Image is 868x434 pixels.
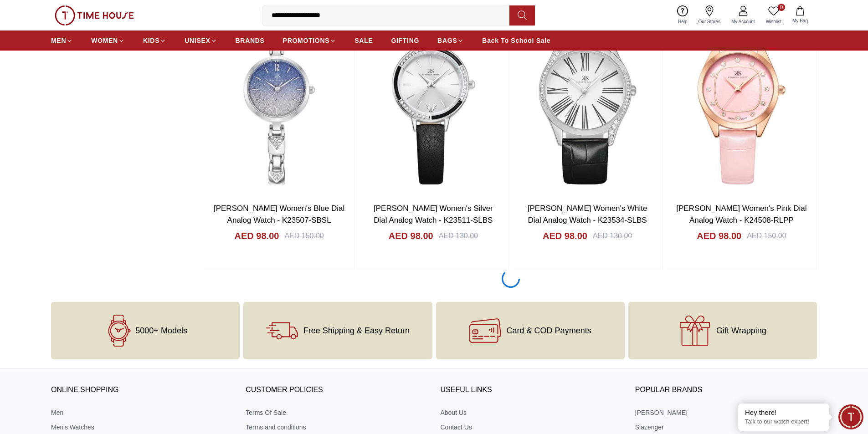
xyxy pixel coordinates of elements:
[51,32,73,49] a: MEN
[482,36,550,45] span: Back To School Sale
[51,383,233,397] h3: ONLINE SHOPPING
[235,230,279,242] h4: AED 98.00
[695,18,724,25] span: Our Stores
[676,204,806,225] a: [PERSON_NAME] Women's Pink Dial Analog Watch - K24508-RLPP
[693,4,726,27] a: Our Stores
[593,230,632,241] div: AED 130.00
[760,4,787,27] a: 0Wishlist
[787,5,813,26] button: My Bag
[745,418,822,426] p: Talk to our watch expert!
[214,204,344,225] a: [PERSON_NAME] Women's Blue Dial Analog Watch - K23507-SBSL
[635,423,817,432] a: Slazenger
[143,36,159,45] span: KIDS
[354,32,373,49] a: SALE
[762,18,785,25] span: Wishlist
[789,17,812,24] span: My Bag
[437,36,457,45] span: BAGS
[716,326,766,335] span: Gift Wrapping
[543,230,587,242] h4: AED 98.00
[635,383,817,397] h3: Popular Brands
[674,18,691,25] span: Help
[728,18,759,25] span: My Account
[91,36,118,45] span: WOMEN
[441,383,622,397] h3: USEFUL LINKS
[246,383,427,397] h3: CUSTOMER POLICIES
[482,32,550,49] a: Back To School Sale
[673,4,693,27] a: Help
[185,32,217,49] a: UNISEX
[143,32,166,49] a: KIDS
[374,204,493,225] a: [PERSON_NAME] Women's Silver Dial Analog Watch - K23511-SLBS
[439,230,478,241] div: AED 130.00
[528,204,647,225] a: [PERSON_NAME] Women's White Dial Analog Watch - K23534-SLBS
[838,404,863,429] div: Chat Widget
[303,326,410,335] span: Free Shipping & Easy Return
[507,326,591,335] span: Card & COD Payments
[283,36,330,45] span: PROMOTIONS
[51,36,66,45] span: MEN
[236,32,265,49] a: BRANDS
[441,408,622,417] a: About Us
[51,423,233,432] a: Men's Watches
[135,326,187,335] span: 5000+ Models
[246,423,427,432] a: Terms and conditions
[236,36,265,45] span: BRANDS
[391,32,419,49] a: GIFTING
[284,230,324,241] div: AED 150.00
[697,230,741,242] h4: AED 98.00
[91,32,125,49] a: WOMEN
[441,423,622,432] a: Contact Us
[354,36,373,45] span: SALE
[51,408,233,417] a: Men
[778,4,785,11] span: 0
[283,32,337,49] a: PROMOTIONS
[246,408,427,417] a: Terms Of Sale
[391,36,419,45] span: GIFTING
[745,408,822,417] div: Hey there!
[437,32,464,49] a: BAGS
[635,408,817,417] a: [PERSON_NAME]
[389,230,433,242] h4: AED 98.00
[185,36,210,45] span: UNISEX
[747,230,786,241] div: AED 150.00
[55,5,134,26] img: ...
